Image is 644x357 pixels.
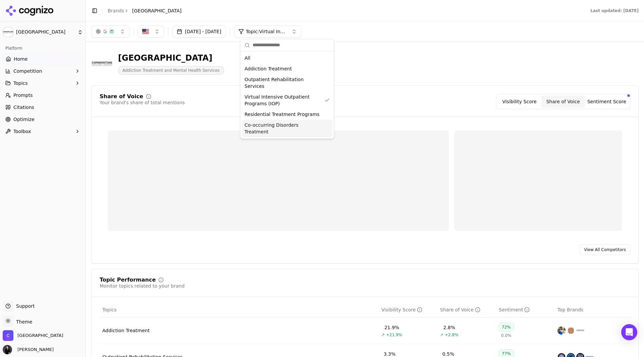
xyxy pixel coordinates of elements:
[3,330,13,341] img: Cornerstone Healing Center
[100,99,185,106] div: Your brand's share of total mentions
[172,25,226,38] button: [DATE] - [DATE]
[3,102,83,113] a: Citations
[585,96,629,108] button: Sentiment Score
[17,333,63,339] span: Cornerstone Healing Center
[3,114,83,125] a: Optimize
[3,90,83,101] a: Prompts
[14,56,28,62] span: Home
[13,128,31,135] span: Toolbox
[381,306,422,313] div: Visibility Score
[246,28,286,35] span: Topic: Virtual Intensive Outpatient Programs (IOP)
[3,126,83,137] button: Toolbox
[3,54,83,64] a: Home
[100,277,156,283] div: Topic Performance
[142,28,149,35] img: US
[381,332,385,338] span: ↗
[240,51,334,138] div: Suggestions
[3,330,63,341] button: Open organization switcher
[576,326,584,335] img: cornerstone healing center
[118,53,224,63] div: [GEOGRAPHIC_DATA]
[3,78,83,88] button: Topics
[437,302,496,317] th: shareOfVoice
[496,302,555,317] th: sentiment
[384,324,399,331] div: 21.9%
[379,302,437,317] th: visibilityScore
[245,111,320,118] span: Residential Treatment Programs
[245,94,322,107] span: Virtual Intensive Outpatient Programs (IOP)
[501,333,512,338] span: 0.0%
[100,94,143,99] div: Share of Voice
[567,326,575,335] img: sierra tucson
[541,96,585,108] button: Share of Voice
[100,283,184,289] div: Monitor topics related to your brand
[108,7,181,14] nav: breadcrumb
[440,332,443,338] span: ↗
[557,326,566,335] img: the meadows
[91,53,113,74] img: Cornerstone Healing Center
[132,7,181,14] span: [GEOGRAPHIC_DATA]
[13,92,33,99] span: Prompts
[118,66,224,75] span: Addiction Treatment and Mental Health Services
[102,327,150,334] a: Addiction Treatment
[443,324,455,331] div: 2.8%
[15,347,54,353] span: [PERSON_NAME]
[100,302,379,317] th: Topics
[245,76,322,90] span: Outpatient Rehabilitation Services
[13,116,35,123] span: Optimize
[13,68,42,74] span: Competition
[499,306,530,313] div: Sentiment
[440,306,480,313] div: Share of Voice
[13,319,32,324] span: Theme
[245,55,250,61] span: All
[102,306,117,313] span: Topics
[245,65,292,72] span: Addiction Treatment
[499,323,514,332] div: 72%
[13,104,34,111] span: Citations
[445,332,459,338] span: +2.8%
[621,324,637,340] div: Open Intercom Messenger
[498,96,541,108] button: Visibility Score
[555,302,630,317] th: Top Brands
[13,303,35,309] span: Support
[3,27,13,38] img: Cornerstone Healing Center
[557,306,583,313] span: Top Brands
[3,345,54,354] button: Open user button
[245,122,322,135] span: Co-occurring Disorders Treatment
[13,80,28,86] span: Topics
[590,8,639,13] div: Last updated: [DATE]
[3,43,83,54] div: Platform
[108,8,124,13] a: Brands
[580,244,630,255] a: View All Competitors
[3,345,12,354] img: Susana Spiegel
[386,332,402,338] span: +21.9%
[3,66,83,76] button: Competition
[16,29,75,35] span: [GEOGRAPHIC_DATA]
